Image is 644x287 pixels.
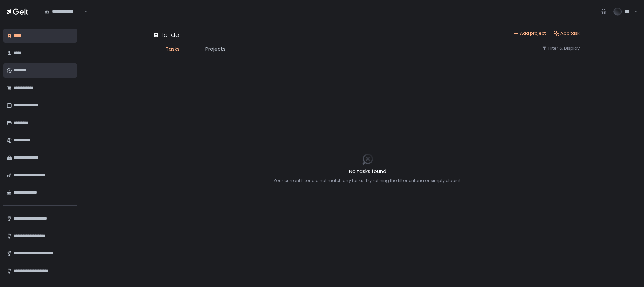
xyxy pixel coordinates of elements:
[554,30,580,36] button: Add task
[542,45,580,51] button: Filter & Display
[40,5,87,19] div: Search for option
[153,30,179,39] div: To-do
[274,178,462,184] div: Your current filter did not match any tasks. Try refining the filter criteria or simply clear it.
[205,45,226,53] span: Projects
[274,168,462,175] h2: No tasks found
[513,30,546,36] button: Add project
[166,45,180,53] span: Tasks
